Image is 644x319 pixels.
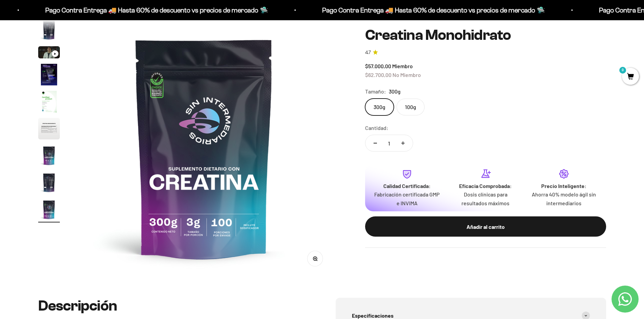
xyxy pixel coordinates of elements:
[318,5,541,16] p: Pago Contra Entrega 🚚 Hasta 60% de descuento vs precios de mercado 🛸
[38,118,60,141] button: Ir al artículo 6
[389,87,401,96] span: 300g
[365,216,606,237] button: Añadir al carrito
[38,199,60,220] img: Creatina Monohidrato
[379,222,593,231] div: Añadir al carrito
[541,182,587,189] strong: Precio Inteligente:
[622,73,639,81] a: 0
[365,63,391,69] span: $57.000,00
[76,20,332,276] img: Creatina Monohidrato
[365,49,606,56] a: 4.74.7 de 5.0 estrellas
[365,124,388,132] label: Cantidad:
[392,71,421,78] span: No Miembro
[365,27,606,43] h1: Creatina Monohidrato
[459,182,512,189] strong: Eficacia Comprobada:
[38,298,309,314] h2: Descripción
[38,64,60,87] button: Ir al artículo 4
[392,63,413,69] span: Miembro
[38,199,60,222] button: Ir al artículo 9
[373,190,441,207] p: Fabricación certificada GMP e INVIMA
[41,5,264,16] p: Pago Contra Entrega 🚚 Hasta 60% de descuento vs precios de mercado 🛸
[383,182,431,189] strong: Calidad Certificada:
[365,87,386,96] legend: Tamaño:
[452,190,519,207] p: Dosis clínicas para resultados máximos
[619,66,627,74] mark: 0
[365,135,385,151] button: Reducir cantidad
[38,172,60,195] button: Ir al artículo 8
[365,49,371,56] span: 4.7
[38,172,60,193] img: Creatina Monohidrato
[38,64,60,85] img: Creatina Monohidrato
[38,118,60,139] img: Creatina Monohidrato
[365,71,391,78] span: $62.700,00
[38,46,60,60] button: Ir al artículo 3
[38,19,60,43] button: Ir al artículo 2
[38,91,60,112] img: Creatina Monohidrato
[38,19,60,41] img: Creatina Monohidrato
[38,91,60,114] button: Ir al artículo 5
[393,135,413,151] button: Aumentar cantidad
[38,145,60,166] img: Creatina Monohidrato
[38,145,60,168] button: Ir al artículo 7
[530,190,598,207] p: Ahorra 40% modelo ágil sin intermediarios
